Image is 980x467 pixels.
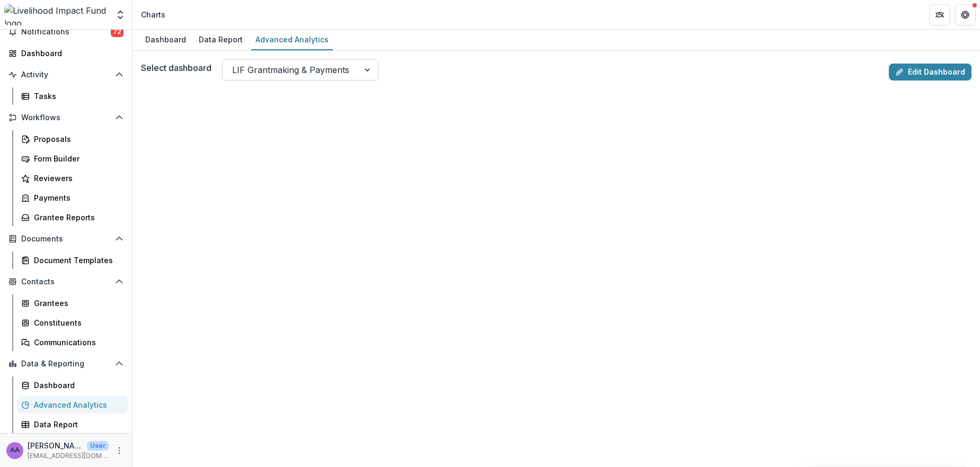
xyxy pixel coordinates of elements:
[17,130,128,148] a: Proposals
[34,212,119,223] div: Grantee Reports
[34,337,119,348] div: Communications
[21,360,111,369] span: Data & Reporting
[21,235,111,244] span: Documents
[34,298,119,309] div: Grantees
[195,32,247,47] div: Data Report
[955,4,976,25] button: Get Help
[17,376,128,394] a: Dashboard
[17,209,128,226] a: Grantee Reports
[889,64,972,80] a: Edit Dashboard
[34,153,119,164] div: Form Builder
[28,440,83,451] p: [PERSON_NAME]
[17,150,128,167] a: Form Builder
[10,447,20,454] div: Aude Anquetil
[17,87,128,105] a: Tasks
[4,109,128,126] button: Open Workflows
[251,32,333,47] div: Advanced Analytics
[28,451,109,461] p: [EMAIL_ADDRESS][DOMAIN_NAME]
[141,61,211,74] label: Select dashboard
[21,70,111,79] span: Activity
[17,334,128,351] a: Communications
[17,169,128,187] a: Reviewers
[4,4,109,25] img: Livelihood Impact Fund logo
[34,192,119,203] div: Payments
[195,30,247,50] a: Data Report
[137,7,170,22] nav: breadcrumb
[4,44,128,62] a: Dashboard
[141,9,165,20] div: Charts
[113,4,128,25] button: Open entity switcher
[17,294,128,312] a: Grantees
[34,133,119,145] div: Proposals
[141,32,190,47] div: Dashboard
[4,355,128,372] button: Open Data & Reporting
[17,396,128,414] a: Advanced Analytics
[17,416,128,433] a: Data Report
[17,189,128,206] a: Payments
[113,444,126,457] button: More
[34,380,119,391] div: Dashboard
[4,66,128,83] button: Open Activity
[34,419,119,430] div: Data Report
[4,273,128,290] button: Open Contacts
[21,113,111,122] span: Workflows
[4,23,128,40] button: Notifications72
[111,26,123,37] span: 72
[21,277,111,286] span: Contacts
[34,91,119,102] div: Tasks
[21,48,119,59] div: Dashboard
[17,314,128,331] a: Constituents
[4,230,128,247] button: Open Documents
[21,28,111,37] span: Notifications
[34,255,119,266] div: Document Templates
[87,441,109,451] p: User
[251,30,333,50] a: Advanced Analytics
[34,399,119,410] div: Advanced Analytics
[34,317,119,328] div: Constituents
[929,4,950,25] button: Partners
[141,30,190,50] a: Dashboard
[34,173,119,184] div: Reviewers
[17,252,128,269] a: Document Templates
